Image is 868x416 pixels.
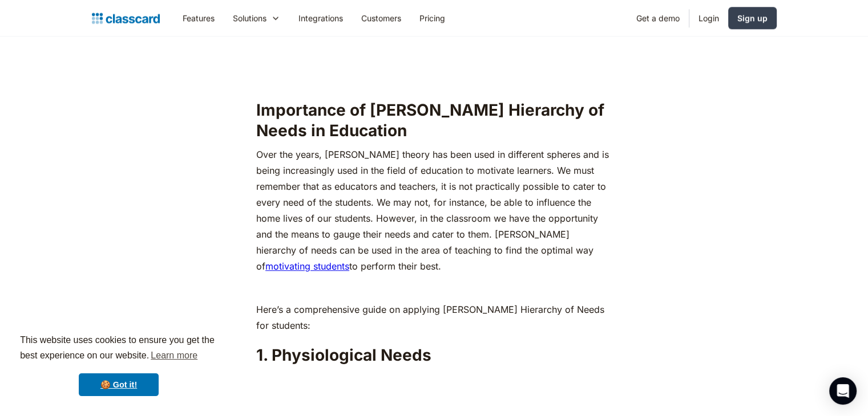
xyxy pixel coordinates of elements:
[256,280,612,296] p: ‍
[79,373,159,396] a: dismiss cookie message
[173,5,224,31] a: Features
[20,333,217,364] span: This website uses cookies to ensure you get the best experience on our website.
[256,100,612,141] h2: Importance of [PERSON_NAME] Hierarchy of Needs in Education
[256,146,612,274] p: Over the years, [PERSON_NAME] theory has been used in different spheres and is being increasingly...
[829,377,857,405] div: Open Intercom Messenger
[289,5,352,31] a: Integrations
[256,301,612,333] p: Here’s a comprehensive guide on applying [PERSON_NAME] Hierarchy of Needs for students:
[256,72,612,88] p: ‍
[689,5,728,31] a: Login
[627,5,689,31] a: Get a demo
[9,323,228,407] div: cookieconsent
[233,12,267,24] div: Solutions
[224,5,289,31] div: Solutions
[92,10,160,26] a: home
[265,260,349,272] a: motivating students
[728,7,777,29] a: Sign up
[737,12,768,24] div: Sign up
[410,5,454,31] a: Pricing
[256,345,612,365] h2: 1. Physiological Needs
[149,347,199,364] a: learn more about cookies
[352,5,410,31] a: Customers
